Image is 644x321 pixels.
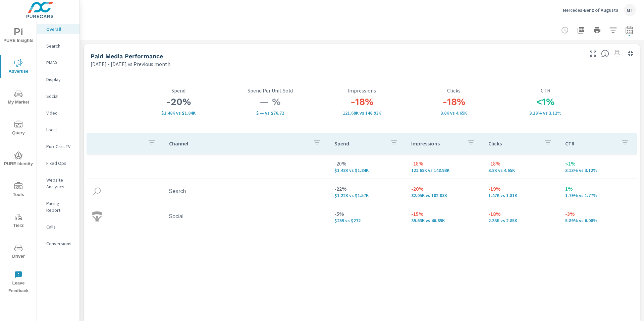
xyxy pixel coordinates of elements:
div: MT [624,4,636,16]
h3: -20% [132,96,224,108]
p: Channel [169,140,308,147]
p: 82,048 vs 102,078 [411,193,478,198]
button: Apply Filters [606,23,620,37]
div: Display [37,74,79,84]
button: Make Fullscreen [588,48,598,59]
div: PureCars TV [37,141,79,151]
div: PMAX [37,58,79,68]
button: Select Date Range [623,23,636,37]
span: Select a preset date range to save this widget [612,48,623,59]
p: -5% [334,210,401,218]
p: CTR [565,140,615,147]
p: 39,628 vs 46,853 [411,218,478,223]
p: -18% [488,159,555,168]
div: Local [37,125,79,135]
div: Video [37,108,79,118]
div: Calls [37,222,79,232]
td: Social [164,208,329,225]
p: 3.13% vs 3.12% [565,168,632,173]
div: Conversions [37,239,79,249]
p: $1,480 vs $1,841 [132,110,224,116]
p: Mercedes-Benz of Augusta [563,7,619,13]
span: PURE Insights [2,28,35,45]
p: Social [46,93,74,100]
div: Fixed Ops [37,158,79,168]
p: Overall [46,26,74,33]
button: Minimize Widget [625,48,636,59]
p: PMAX [46,59,74,66]
span: Tools [2,182,35,199]
span: Tier2 [2,213,35,230]
div: Social [37,91,79,101]
p: 3,804 vs 4,654 [408,110,500,116]
h3: <1% [500,96,592,108]
p: Display [46,76,74,83]
h3: — % [224,96,316,108]
span: Leave Feedback [2,271,35,295]
p: 1% [565,185,632,193]
p: $259 vs $272 [334,218,401,223]
button: Print Report [590,23,604,37]
img: icon-search.svg [92,186,102,196]
p: 1,470 vs 1,806 [488,193,555,198]
p: -3% [565,210,632,218]
div: Pacing Report [37,198,79,215]
p: Video [46,110,74,116]
span: Query [2,121,35,137]
p: Spend Per Unit Sold [224,87,316,93]
p: <1% [565,159,632,168]
p: -18% [411,159,478,168]
div: Search [37,41,79,51]
td: Search [164,183,329,200]
p: 121,676 vs 148,931 [411,168,478,173]
p: Search [46,43,74,49]
p: Spend [334,140,385,147]
p: Conversions [46,240,74,247]
p: $ — vs $76.72 [224,110,316,116]
h3: -18% [316,96,408,108]
p: $1,221 vs $1,570 [334,193,401,198]
p: -18% [488,210,555,218]
span: Advertise [2,59,35,75]
p: Spend [132,87,224,93]
p: 2.33K vs 2.85K [488,218,555,223]
p: PureCars TV [46,143,74,150]
p: -20% [334,159,401,168]
p: 3,804 vs 4,654 [488,168,555,173]
p: Clicks [408,87,500,93]
p: $1,480 vs $1,841 [334,168,401,173]
span: PURE Identity [2,151,35,168]
p: Clicks [488,140,539,147]
p: -19% [488,185,555,193]
p: 5.89% vs 6.08% [565,218,632,223]
p: -20% [411,185,478,193]
h5: Paid Media Performance [91,53,163,60]
p: 121.68K vs 148.93K [316,110,408,116]
span: Driver [2,244,35,260]
p: CTR [500,87,592,93]
p: -15% [411,210,478,218]
span: My Market [2,90,35,106]
p: -22% [334,185,401,193]
p: Local [46,126,74,133]
div: nav menu [0,20,37,298]
p: Website Analytics [46,177,74,190]
p: [DATE] - [DATE] vs Previous month [91,60,170,68]
h3: -18% [408,96,500,108]
p: Impressions [411,140,462,147]
div: Website Analytics [37,175,79,192]
div: Overall [37,24,79,34]
img: icon-social.svg [92,211,102,221]
p: Impressions [316,87,408,93]
p: 1.79% vs 1.77% [565,193,632,198]
span: Understand performance metrics over the selected time range. [601,50,609,58]
p: Fixed Ops [46,160,74,167]
p: 3.13% vs 3.12% [500,110,592,116]
p: Pacing Report [46,200,74,213]
p: Calls [46,223,74,230]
